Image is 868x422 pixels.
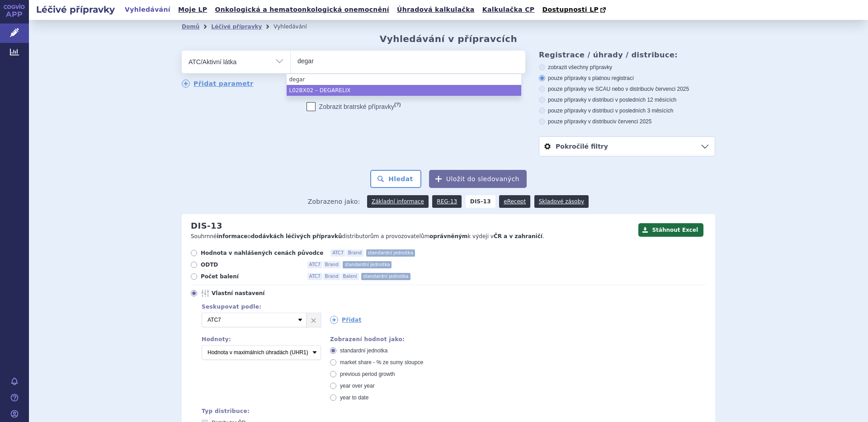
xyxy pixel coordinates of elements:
strong: dodávkách léčivých přípravků [251,233,342,239]
span: previous period growth [340,371,395,377]
label: pouze přípravky ve SCAU nebo v distribuci [539,85,715,93]
a: Dostupnosti LP [539,4,610,16]
a: Vyhledávání [122,4,173,16]
a: Kalkulačka CP [480,4,538,16]
div: 1 [193,313,706,327]
li: L02BX02 – DEGARELIX [287,85,521,96]
label: Zobrazit bratrské přípravky [307,102,401,111]
h2: Léčivé přípravky [29,3,122,16]
strong: DIS-13 [466,195,495,208]
span: Vlastní nastavení [212,290,311,297]
span: year over year [340,383,375,389]
span: standardní jednotka [340,347,387,354]
a: × [307,313,321,327]
span: standardní jednotka [361,273,410,280]
span: Brand [323,273,340,280]
strong: ČR a v zahraničí [494,233,542,239]
span: ODTD [201,261,300,268]
p: Souhrnné o distributorům a provozovatelům k výdeji v . [191,233,634,240]
div: Hodnoty: [202,336,321,342]
a: REG-13 [432,195,462,208]
a: eRecept [499,195,530,208]
label: pouze přípravky s platnou registrací [539,75,715,82]
span: v červenci 2025 [613,118,651,125]
span: ATC7 [330,249,345,257]
a: Onkologická a hematoonkologická onemocnění [212,4,392,16]
a: Základní informace [367,195,429,208]
button: Hledat [370,170,421,188]
button: Stáhnout Excel [638,223,703,237]
strong: informace [217,233,248,239]
div: Zobrazení hodnot jako: [330,336,449,342]
label: zobrazit všechny přípravky [539,64,715,71]
label: pouze přípravky v distribuci v posledních 3 měsících [539,107,715,114]
span: standardní jednotka [366,249,415,257]
span: Balení [341,273,359,280]
a: Přidat parametr [182,80,254,88]
span: Dostupnosti LP [542,6,599,13]
li: degar [287,74,521,85]
strong: oprávněným [429,233,467,239]
button: Uložit do sledovaných [429,170,527,188]
h2: Vyhledávání v přípravcích [380,33,518,44]
a: Moje LP [175,4,210,16]
a: Přidat [330,316,362,324]
a: Pokročilé filtry [539,137,715,156]
span: year to date [340,394,368,401]
h2: DIS-13 [191,221,222,231]
span: ATC7 [307,261,322,268]
div: Seskupovat podle: [193,304,706,310]
span: Brand [323,261,340,268]
abbr: (?) [394,102,401,108]
li: Vyhledávání [274,20,319,33]
label: pouze přípravky v distribuci v posledních 12 měsících [539,96,715,103]
a: Domů [182,23,199,30]
span: Brand [346,249,363,257]
span: v červenci 2025 [651,86,689,92]
span: Zobrazeno jako: [308,195,360,208]
a: Skladové zásoby [534,195,589,208]
span: Hodnota v nahlášených cenách původce [201,249,323,257]
div: Typ distribuce: [202,408,706,414]
h3: Registrace / úhrady / distribuce: [539,51,715,59]
span: ATC7 [307,273,322,280]
span: Počet balení [201,273,300,280]
a: Léčivé přípravky [211,23,262,30]
a: Úhradová kalkulačka [394,4,477,16]
span: standardní jednotka [343,261,392,268]
label: pouze přípravky v distribuci [539,118,715,125]
span: market share - % ze sumy sloupce [340,359,423,366]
